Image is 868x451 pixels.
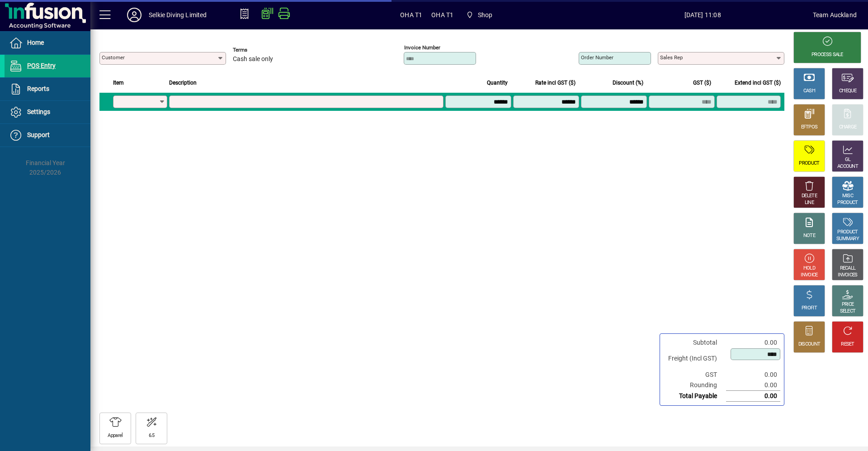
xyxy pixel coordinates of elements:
span: Item [113,78,124,88]
mat-label: Invoice number [404,44,440,51]
mat-label: Customer [102,54,125,61]
div: GL [845,157,851,163]
td: Subtotal [664,337,726,348]
span: Shop [478,8,493,22]
span: Cash sale only [233,56,273,63]
div: PROCESS SALE [811,52,843,58]
span: OHA T1 [400,8,422,22]
td: 0.00 [726,370,780,380]
span: Support [27,131,50,138]
div: HOLD [803,265,815,272]
a: Reports [5,78,90,100]
div: PRODUCT [799,160,819,167]
span: Extend incl GST ($) [735,78,781,88]
td: Total Payable [664,391,726,402]
div: PRODUCT [837,199,858,206]
span: Rate incl GST ($) [535,78,576,88]
span: Quantity [487,78,508,88]
div: Selkie Diving Limited [149,8,207,22]
div: LINE [805,199,814,206]
div: EFTPOS [801,124,818,131]
span: Discount (%) [613,78,643,88]
div: Apparel [108,432,123,439]
mat-label: Sales rep [660,54,683,61]
span: OHA T1 [431,8,453,22]
mat-label: Order number [581,54,613,61]
span: Shop [462,7,496,23]
div: INVOICE [801,272,817,279]
span: Home [27,39,44,46]
div: SUMMARY [836,236,859,242]
span: Terms [233,47,287,53]
div: RESET [841,341,854,348]
div: 6.5 [149,432,155,439]
div: Team Auckland [813,8,857,22]
span: Reports [27,85,49,92]
div: SELECT [840,308,856,315]
span: POS Entry [27,62,56,69]
div: NOTE [803,233,815,239]
div: ACCOUNT [837,163,858,170]
div: RECALL [840,265,856,272]
div: PROFIT [802,305,817,312]
button: Profile [120,7,149,23]
td: 0.00 [726,380,780,391]
div: PRICE [842,301,854,308]
div: MISC [842,193,853,199]
td: Rounding [664,380,726,391]
td: Freight (Incl GST) [664,348,726,370]
span: GST ($) [693,78,711,88]
div: CHEQUE [839,88,856,95]
a: Settings [5,101,90,123]
td: GST [664,370,726,380]
div: CASH [803,88,815,95]
div: DISCOUNT [798,341,820,348]
td: 0.00 [726,391,780,402]
a: Home [5,32,90,54]
a: Support [5,124,90,147]
div: INVOICES [838,272,857,279]
span: Settings [27,108,50,115]
span: Description [169,78,197,88]
td: 0.00 [726,337,780,348]
div: CHARGE [839,124,857,131]
span: [DATE] 11:08 [593,8,813,22]
div: DELETE [802,193,817,199]
div: PRODUCT [837,229,858,236]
